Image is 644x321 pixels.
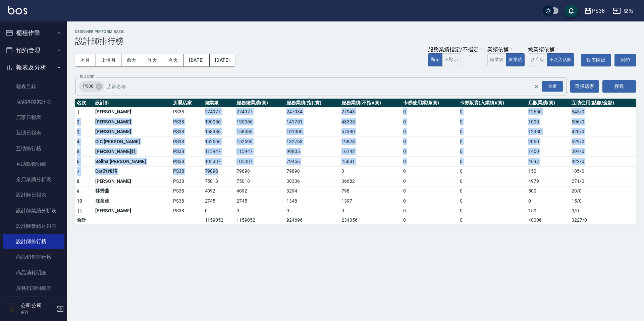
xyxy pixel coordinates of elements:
td: 500 [527,186,570,196]
td: 0 [458,107,527,117]
td: [PERSON_NAME] [94,206,171,216]
td: 2745 [235,196,285,206]
a: 店家區間累計表 [3,94,64,110]
th: 總業績 [203,99,235,107]
td: 132768 [285,137,340,147]
th: 店販業績(實) [527,99,570,107]
td: 115947 [203,147,235,157]
div: 總業績依據： [528,46,578,53]
td: [PERSON_NAME] [94,117,171,127]
td: 115947 [235,147,285,157]
td: 150 [527,206,570,216]
a: 設計師業績月報表 [3,218,64,234]
td: 0 [401,117,458,127]
td: 0 [458,117,527,127]
input: 店家名稱 [105,81,545,92]
td: 3227 / 0 [570,216,636,225]
td: 0 [401,137,458,147]
td: 152596 [235,137,285,147]
a: 店家日報表 [3,110,64,125]
td: 0 [401,147,458,157]
td: 141751 [285,117,340,127]
span: 5 [77,149,79,154]
td: 422 / 0 [570,157,636,167]
td: 79456 [285,157,340,167]
td: 0 [401,127,458,137]
span: 3 [77,129,79,135]
td: 合計 [75,216,94,225]
td: PS38 [171,196,203,206]
h2: Designer Perform Basic [75,30,636,34]
th: 服務總業績(實) [235,99,285,107]
td: 林秀燕 [94,186,171,196]
td: 545 / 0 [570,107,636,117]
span: 2 [77,119,79,124]
td: 158386 [235,127,285,137]
td: 0 [458,127,527,137]
button: 本月 [75,54,96,66]
td: 0 [458,206,527,216]
td: 0 [401,166,458,176]
td: 0 / 0 [570,206,636,216]
td: 36682 [340,176,401,186]
a: 全店業績分析表 [3,172,64,187]
td: 16142 [340,147,401,157]
a: 互助日報表 [3,125,64,141]
td: 79898 [285,166,340,176]
a: 商品消耗明細 [3,265,64,280]
td: PS38 [171,166,203,176]
td: 247034 [285,107,340,117]
td: 38336 [285,176,340,186]
td: 105337 [203,157,235,167]
th: 互助使用(點數/金額) [570,99,636,107]
td: 0 [458,137,527,147]
button: 顯示 [428,53,442,66]
td: 1450 [527,147,570,157]
p: 主管 [20,309,55,315]
span: PS38 [79,83,97,90]
td: 0 [401,157,458,167]
button: 報表及分析 [3,59,64,76]
span: 8 [77,178,79,184]
a: 服務扣項明細表 [3,280,64,296]
td: 2745 [203,196,235,206]
a: 店販抽成明細 [3,296,64,311]
td: 4979 [527,176,570,186]
td: 0 [340,206,401,216]
td: 12650 [527,107,570,117]
a: 報表匯出 [581,54,611,66]
span: 6 [77,159,79,164]
td: 0 [458,166,527,176]
th: 所屬店家 [171,99,203,107]
td: PS38 [171,206,203,216]
button: [DATE] [210,54,235,66]
td: 234356 [340,216,401,225]
td: 271 / 0 [570,176,636,186]
span: 9 [77,189,79,194]
td: 529 / 0 [570,137,636,147]
td: 798 [340,186,401,196]
td: [PERSON_NAME] [94,127,171,137]
a: 設計師排行榜 [3,234,64,249]
td: 0 [401,176,458,186]
td: 2050 [527,137,570,147]
td: 15 / 0 [570,196,636,206]
button: 今天 [163,54,184,66]
td: 99805 [285,147,340,157]
td: 190056 [203,117,235,127]
h3: 設計師排行榜 [75,37,636,46]
span: 11 [77,208,83,214]
td: 0 [458,186,527,196]
th: 名次 [75,99,94,107]
button: 上個月 [96,54,121,66]
td: 75018 [203,176,235,186]
td: 0 [285,206,340,216]
td: Selina [PERSON_NAME] [94,157,171,167]
td: 0 [401,196,458,206]
td: 420 / 0 [570,127,636,137]
a: 互助排行榜 [3,141,64,156]
a: 報表目錄 [3,79,64,94]
th: 設計師 [94,99,171,107]
td: 40006 [527,216,570,225]
td: PS38 [171,147,203,157]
